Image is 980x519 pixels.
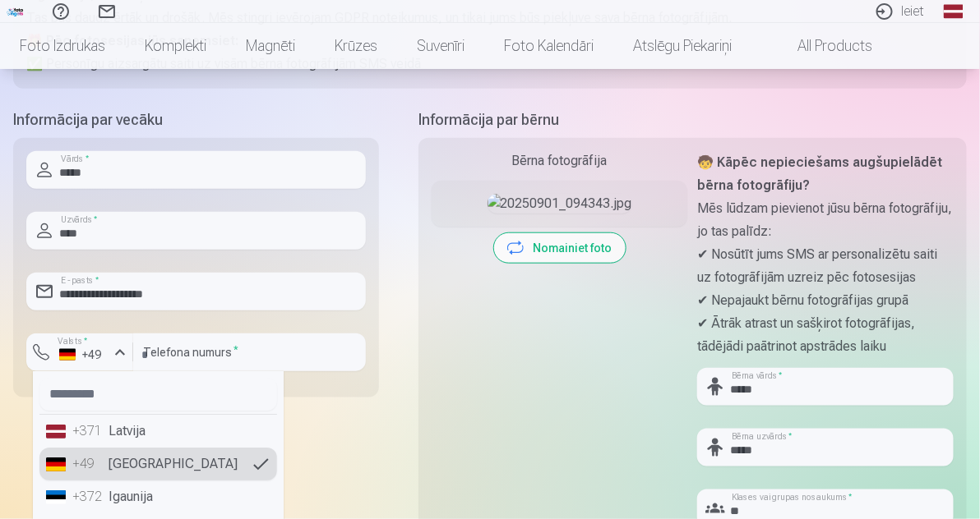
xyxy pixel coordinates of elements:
a: All products [751,23,892,69]
div: Bērna fotogrāfija [432,151,688,171]
p: ✔ Ātrāk atrast un sašķirot fotogrāfijas, tādējādi paātrinot apstrādes laiku [697,312,954,358]
button: Nomainiet foto [494,233,626,263]
a: Atslēgu piekariņi [613,23,751,69]
div: Lauks ir obligāts [26,371,133,384]
li: Latvija [39,415,277,448]
h5: Informācija par vecāku [13,108,379,131]
a: Suvenīri [397,23,484,69]
div: +371 [72,421,105,441]
p: ✔ Nosūtīt jums SMS ar personalizētu saiti uz fotogrāfijām uzreiz pēc fotosesijas [697,243,954,289]
img: /fa1 [7,7,25,16]
div: +49 [59,347,109,363]
div: +372 [72,487,105,507]
a: Krūzes [315,23,397,69]
img: 20250901_094343.jpg [488,194,632,214]
a: Komplekti [125,23,226,69]
a: Foto kalendāri [484,23,613,69]
h5: Informācija par bērnu [418,108,967,131]
strong: 🧒 Kāpēc nepieciešams augšupielādēt bērna fotogrāfiju? [697,154,942,193]
li: [GEOGRAPHIC_DATA] [39,448,277,480]
p: ✔ Nepajaukt bērnu fotogrāfijas grupā [697,289,954,312]
a: Magnēti [226,23,315,69]
li: Igaunija [39,480,277,513]
button: Valsts*+49 [26,333,133,371]
label: Valsts [53,336,93,348]
div: +49 [72,454,105,474]
p: Mēs lūdzam pievienot jūsu bērna fotogrāfiju, jo tas palīdz: [697,197,954,243]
